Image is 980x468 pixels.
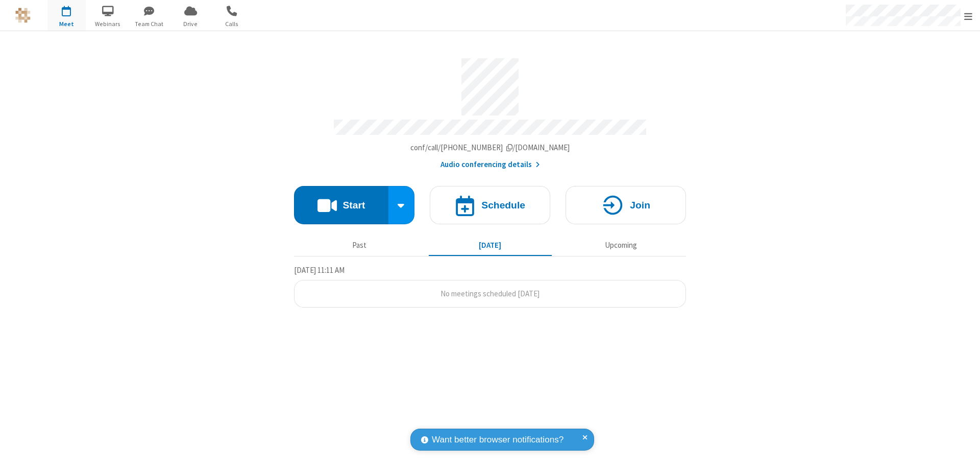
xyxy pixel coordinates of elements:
[440,289,540,298] span: No meetings scheduled [DATE]
[130,19,168,29] span: Team Chat
[47,19,86,29] span: Meet
[294,264,686,308] section: Today's Meetings
[559,236,682,255] button: Upcoming
[432,433,563,447] span: Want better browser notifications?
[294,51,686,171] section: Account details
[954,441,972,461] iframe: Chat
[342,200,365,210] h4: Start
[15,8,31,23] img: QA Selenium DO NOT DELETE OR CHANGE
[388,186,415,224] div: Start conference options
[440,159,540,171] button: Audio conferencing details
[481,200,525,210] h4: Schedule
[430,186,550,224] button: Schedule
[213,19,251,29] span: Calls
[171,19,210,29] span: Drive
[294,265,345,275] span: [DATE] 11:11 AM
[89,19,127,29] span: Webinars
[630,200,650,210] h4: Join
[294,186,388,224] button: Start
[429,236,552,255] button: [DATE]
[410,142,570,154] button: Copy my meeting room linkCopy my meeting room link
[298,236,421,255] button: Past
[410,143,570,152] span: Copy my meeting room link
[566,186,686,224] button: Join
